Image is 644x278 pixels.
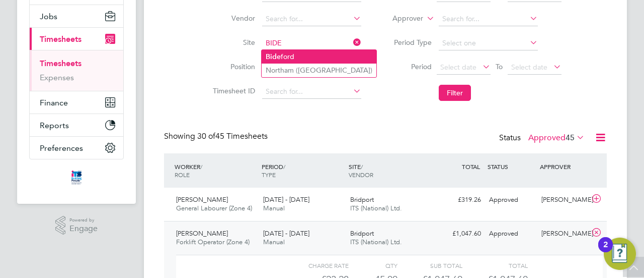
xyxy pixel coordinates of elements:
[30,50,123,91] div: Timesheets
[175,171,190,179] span: ROLE
[397,259,462,271] div: Sub Total
[439,36,538,50] input: Select one
[537,157,590,176] div: APPROVER
[30,114,123,136] button: Reports
[172,157,259,184] div: WORKER
[40,34,82,44] span: Timesheets
[40,98,68,107] span: Finance
[210,62,255,71] label: Position
[604,238,636,270] button: Open Resource Center, 2 new notifications
[603,245,608,258] div: 2
[40,12,57,21] span: Jobs
[350,238,402,246] span: ITS (National) Ltd.
[386,62,432,71] label: Period
[40,143,83,153] span: Preferences
[262,171,276,179] span: TYPE
[361,162,363,171] span: /
[40,59,82,68] a: Timesheets
[349,259,397,271] div: QTY
[200,162,202,171] span: /
[30,28,123,50] button: Timesheets
[210,38,255,47] label: Site
[259,157,346,184] div: PERIOD
[30,5,123,27] button: Jobs
[493,60,506,73] span: To
[439,12,538,26] input: Search for...
[378,14,423,24] label: Approver
[499,131,587,145] div: Status
[284,259,349,271] div: Charge rate
[462,162,480,171] span: TOTAL
[69,170,84,186] img: itsconstruction-logo-retina.png
[485,226,537,242] div: Approved
[262,36,361,50] input: Search for...
[69,225,98,233] span: Engage
[566,133,575,143] span: 45
[350,229,374,238] span: Bridport
[511,63,547,72] span: Select date
[262,64,376,77] li: Northam ([GEOGRAPHIC_DATA])
[210,14,255,23] label: Vendor
[528,133,585,143] label: Approved
[30,91,123,114] button: Finance
[346,157,433,184] div: SITE
[263,195,309,204] span: [DATE] - [DATE]
[164,131,270,142] div: Showing
[485,192,537,208] div: Approved
[30,137,123,159] button: Preferences
[55,216,98,235] a: Powered byEngage
[40,73,74,82] a: Expenses
[29,170,124,186] a: Go to home page
[176,195,228,204] span: [PERSON_NAME]
[262,50,376,64] li: ford
[349,171,373,179] span: VENDOR
[176,229,228,238] span: [PERSON_NAME]
[462,259,527,271] div: Total
[197,131,215,141] span: 30 of
[69,216,98,225] span: Powered by
[485,157,537,176] div: STATUS
[262,12,361,26] input: Search for...
[433,226,485,242] div: £1,047.60
[197,131,268,141] span: 45 Timesheets
[433,192,485,208] div: £319.26
[350,204,402,212] span: ITS (National) Ltd.
[263,229,309,238] span: [DATE] - [DATE]
[40,121,69,130] span: Reports
[386,38,432,47] label: Period Type
[440,63,476,72] span: Select date
[439,85,471,101] button: Filter
[210,86,255,95] label: Timesheet ID
[262,85,361,99] input: Search for...
[263,238,285,246] span: Manual
[176,238,250,246] span: Forklift Operator (Zone 4)
[283,162,285,171] span: /
[350,195,374,204] span: Bridport
[537,226,590,242] div: [PERSON_NAME]
[263,204,285,212] span: Manual
[266,52,281,61] b: Bide
[537,192,590,208] div: [PERSON_NAME]
[176,204,252,212] span: General Labourer (Zone 4)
